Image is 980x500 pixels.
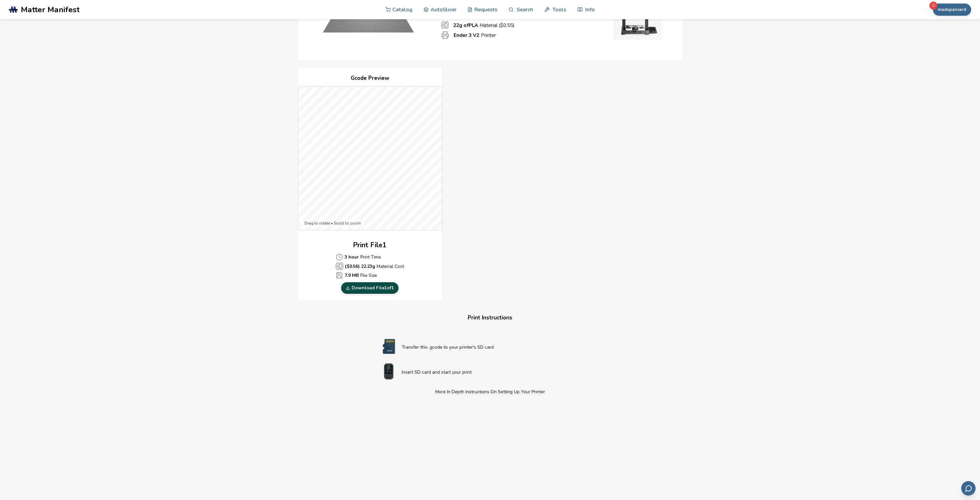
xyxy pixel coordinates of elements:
[376,388,604,395] p: More In Depth Instructions On Setting Up Your Printer
[336,262,343,270] span: Average Cost
[301,220,364,227] div: Drag to rotate • Scroll to zoom
[336,272,404,279] p: File Size
[336,262,404,270] p: Material Cost
[341,282,398,294] a: Download File1of1
[376,363,402,379] img: Start print
[345,263,375,270] b: ($ 0.56 ) 22.23 g
[345,254,359,260] b: 3 hour
[345,272,359,279] b: 7.9 MB
[336,253,343,261] span: Average Cost
[21,5,80,14] span: Matter Manifest
[402,369,604,376] p: Insert SD card and start your print
[933,4,971,16] button: madspaniard
[353,240,387,250] h2: Print File 1
[336,272,343,279] span: Average Cost
[298,73,442,83] h4: Gcode Preview
[441,21,449,29] span: Material Used
[454,32,496,38] p: Printer
[961,481,976,496] button: Send feedback via email
[441,31,449,39] span: Printer
[376,338,402,354] img: SD card
[402,344,604,351] p: Transfer this .gcode to your printer's SD card
[454,32,479,38] b: Ender 3 V2
[336,253,404,261] p: Print Time
[453,22,478,29] b: 22 g of PLA
[368,313,612,323] h4: Print Instructions
[453,22,515,29] p: Material ($ 0.55 )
